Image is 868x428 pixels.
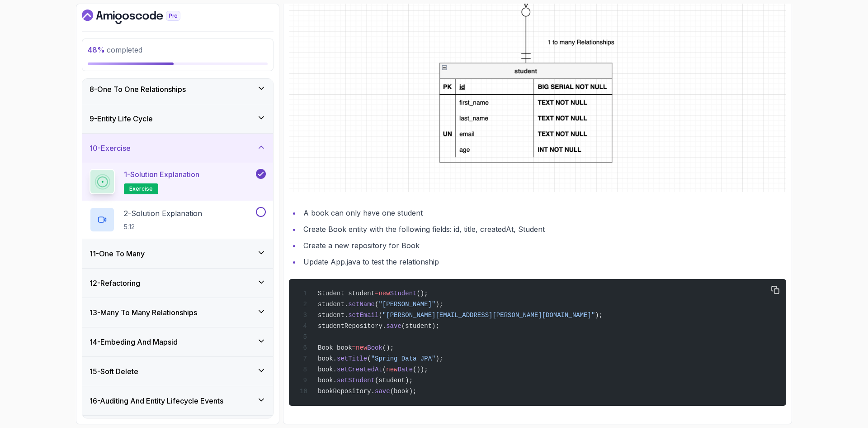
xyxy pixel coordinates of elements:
[82,298,273,327] button: 13-Many To Many Relationships
[318,355,337,362] span: book.
[378,301,435,308] span: "[PERSON_NAME]"
[367,344,382,351] span: Book
[82,239,273,268] button: 11-One To Many
[367,355,371,362] span: (
[435,301,443,308] span: );
[90,248,145,259] h3: 11 - One To Many
[375,301,378,308] span: (
[416,290,428,297] span: ();
[129,185,153,192] span: exercise
[318,301,348,308] span: student.
[90,113,153,124] h3: 9 - Entity Life Cycle
[386,366,397,373] span: new
[375,377,413,384] span: (student);
[90,395,223,406] h3: 16 - Auditing And Entity Lifecycle Events
[337,377,375,384] span: setStudent
[337,366,382,373] span: setCreatedAt
[318,312,348,319] span: student.
[301,223,786,236] li: Create Book entity with the following fields: id, title, createdAt, Student
[90,169,266,194] button: 1-Solution Explanationexercise
[318,388,375,395] span: bookRepository.
[375,388,390,395] span: save
[390,290,417,297] span: Student
[82,357,273,386] button: 15-Soft Delete
[301,239,786,252] li: Create a new repository for Book
[318,290,375,297] span: Student student
[90,307,197,318] h3: 13 - Many To Many Relationships
[352,344,356,351] span: =
[378,312,382,319] span: (
[82,75,273,104] button: 8-One To One Relationships
[82,386,273,415] button: 16-Auditing And Entity Lifecycle Events
[301,207,786,219] li: A book can only have one student
[90,143,131,154] h3: 10 - Exercise
[318,377,337,384] span: book.
[90,278,140,289] h3: 12 - Refactoring
[82,134,273,163] button: 10-Exercise
[124,208,202,219] p: 2 - Solution Explanation
[82,269,273,298] button: 12-Refactoring
[90,366,138,377] h3: 15 - Soft Delete
[82,104,273,133] button: 9-Entity Life Cycle
[378,290,390,297] span: new
[382,344,394,351] span: ();
[382,366,386,373] span: (
[90,337,178,347] h3: 14 - Embeding And Mapsid
[301,255,786,268] li: Update App.java to test the relationship
[318,344,352,351] span: Book book
[435,355,443,362] span: );
[82,327,273,356] button: 14-Embeding And Mapsid
[88,45,105,54] span: 48 %
[348,312,378,319] span: setEmail
[337,355,367,362] span: setTitle
[397,366,413,373] span: Date
[82,10,201,24] a: Dashboard
[401,322,439,330] span: (student);
[90,207,266,232] button: 2-Solution Explanation5:12
[371,355,436,362] span: "Spring Data JPA"
[390,388,417,395] span: (book);
[356,344,367,351] span: new
[595,312,603,319] span: );
[348,301,375,308] span: setName
[88,45,142,54] span: completed
[318,366,337,373] span: book.
[124,169,199,180] p: 1 - Solution Explanation
[375,290,378,297] span: =
[386,322,401,330] span: save
[124,222,202,231] p: 5:12
[318,322,386,330] span: studentRepository.
[90,84,186,95] h3: 8 - One To One Relationships
[382,312,595,319] span: "[PERSON_NAME][EMAIL_ADDRESS][PERSON_NAME][DOMAIN_NAME]"
[413,366,428,373] span: ());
